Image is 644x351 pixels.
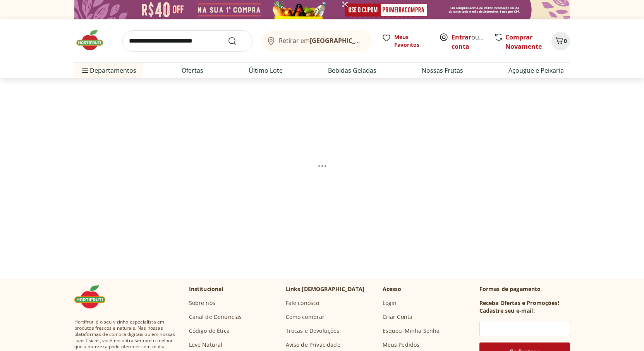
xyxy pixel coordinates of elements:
a: Entrar [452,33,471,41]
button: Menu [81,61,90,80]
button: Retirar em[GEOGRAPHIC_DATA]/[GEOGRAPHIC_DATA] [262,30,373,52]
p: Links [DEMOGRAPHIC_DATA] [286,285,365,293]
img: Hortifruti [74,29,113,52]
a: Esqueci Minha Senha [383,327,440,335]
span: Retirar em [279,37,364,44]
a: Ofertas [182,66,203,75]
a: Trocas e Devoluções [286,327,340,335]
button: Submit Search [228,36,246,46]
span: 0 [564,37,567,45]
p: Institucional [189,285,223,293]
button: Carrinho [551,32,570,50]
a: Sobre nós [189,299,215,307]
a: Açougue e Peixaria [508,66,564,75]
a: Comprar Novamente [505,33,542,51]
a: Meus Pedidos [383,341,420,349]
a: Meus Favoritos [382,33,430,49]
a: Como comprar [286,313,325,321]
span: Meus Favoritos [394,33,430,49]
span: Departamentos [81,61,136,80]
a: Código de Ética [189,327,230,335]
h3: Receba Ofertas e Promoções! [479,299,559,307]
a: Último Lote [249,66,283,75]
a: Nossas Frutas [422,66,463,75]
a: Criar Conta [383,313,413,321]
a: Canal de Denúncias [189,313,242,321]
a: Leve Natural [189,341,223,349]
h3: Cadastre seu e-mail: [479,307,535,315]
img: Hortifruti [74,285,113,308]
a: Fale conosco [286,299,319,307]
a: Criar conta [452,33,494,51]
a: Bebidas Geladas [328,66,376,75]
span: ou [452,33,486,51]
a: Aviso de Privacidade [286,341,340,349]
p: Formas de pagamento [479,285,570,293]
input: search [122,30,252,52]
a: Login [383,299,397,307]
p: Acesso [383,285,402,293]
b: [GEOGRAPHIC_DATA]/[GEOGRAPHIC_DATA] [310,36,440,45]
